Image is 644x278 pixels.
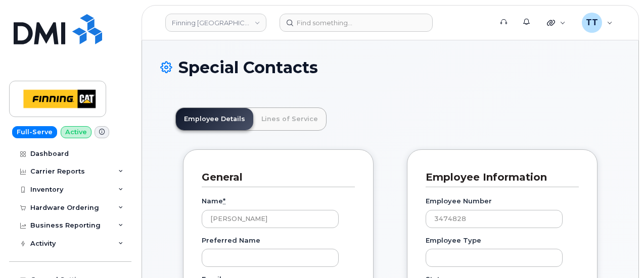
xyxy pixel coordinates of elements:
[160,59,620,76] h1: Special Contacts
[202,196,225,206] label: Name
[253,108,326,130] a: Lines of Service
[223,197,225,205] abbr: required
[202,236,260,245] label: Preferred Name
[176,108,253,130] a: Employee Details
[426,236,481,245] label: Employee Type
[202,171,347,184] h3: General
[426,171,571,184] h3: Employee Information
[426,196,492,206] label: Employee Number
